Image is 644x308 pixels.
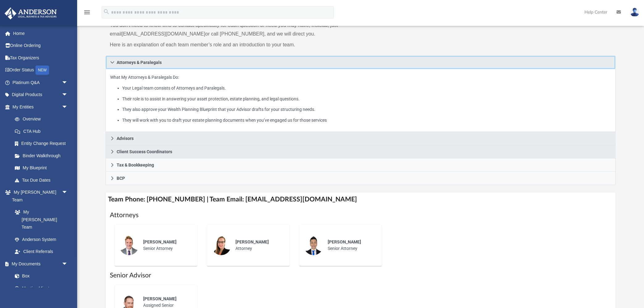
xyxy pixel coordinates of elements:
[117,60,162,65] span: Attorneys & Paralegals
[4,89,77,101] a: Digital Productsarrow_drop_down
[4,64,77,77] a: Order StatusNEW
[110,271,611,280] h1: Senior Advisor
[4,258,74,270] a: My Documentsarrow_drop_down
[139,234,193,256] div: Senior Attorney
[106,172,616,185] a: BCP
[9,162,74,174] a: My Blueprint
[9,174,77,186] a: Tax Due Dates
[211,235,231,255] img: thumbnail
[110,40,356,49] p: Here is an explanation of each team member’s role and an introduction to your team.
[106,145,616,158] a: Client Success Coordinators
[4,76,77,89] a: Platinum Q&Aarrow_drop_down
[304,235,323,255] img: thumbnail
[122,106,611,113] li: They also approve your Wealth Planning Blueprint that your Advisor drafts for your structuring ne...
[9,282,74,294] a: Meeting Minutes
[106,158,616,172] a: Tax & Bookkeeping
[122,95,611,103] li: Their role is to assist in answering your asset protection, estate planning, and legal questions.
[4,52,77,64] a: Tax Organizers
[110,74,611,124] p: What My Attorneys & Paralegals Do:
[9,206,71,234] a: My [PERSON_NAME] Team
[62,101,74,113] span: arrow_drop_down
[630,8,639,17] img: User Pic
[110,211,611,220] h1: Attorneys
[62,258,74,270] span: arrow_drop_down
[3,7,59,19] img: Anderson Advisors Platinum Portal
[9,125,77,137] a: CTA Hub
[35,65,49,75] div: NEW
[4,101,77,113] a: My Entitiesarrow_drop_down
[143,239,177,244] span: [PERSON_NAME]
[122,31,205,36] a: [EMAIL_ADDRESS][DOMAIN_NAME]
[83,9,91,16] i: menu
[9,270,71,282] a: Box
[106,192,616,206] h4: Team Phone: [PHONE_NUMBER] | Team Email: [EMAIL_ADDRESS][DOMAIN_NAME]
[119,235,139,255] img: thumbnail
[9,233,74,246] a: Anderson System
[122,84,611,92] li: Your Legal team consists of Attorneys and Paralegals.
[9,150,77,162] a: Binder Walkthrough
[117,150,172,154] span: Client Success Coordinators
[110,21,356,38] p: You don’t need to know who to contact specifically for each question or need you may have; instea...
[231,234,285,256] div: Attorney
[117,163,154,167] span: Tax & Bookkeeping
[235,239,269,244] span: [PERSON_NAME]
[106,132,616,145] a: Advisors
[4,40,77,52] a: Online Ordering
[106,69,616,132] div: Attorneys & Paralegals
[9,137,77,150] a: Entity Change Request
[122,116,611,124] li: They will work with you to draft your estate planning documents when you’ve engaged us for those ...
[117,176,125,180] span: BCP
[62,89,74,101] span: arrow_drop_down
[323,234,377,256] div: Senior Attorney
[62,186,74,199] span: arrow_drop_down
[117,136,134,141] span: Advisors
[103,8,110,15] i: search
[83,12,91,16] a: menu
[9,246,74,258] a: Client Referrals
[4,186,74,206] a: My [PERSON_NAME] Teamarrow_drop_down
[62,76,74,89] span: arrow_drop_down
[328,239,361,244] span: [PERSON_NAME]
[143,296,177,301] span: [PERSON_NAME]
[106,56,616,69] a: Attorneys & Paralegals
[9,113,77,125] a: Overview
[4,27,77,40] a: Home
